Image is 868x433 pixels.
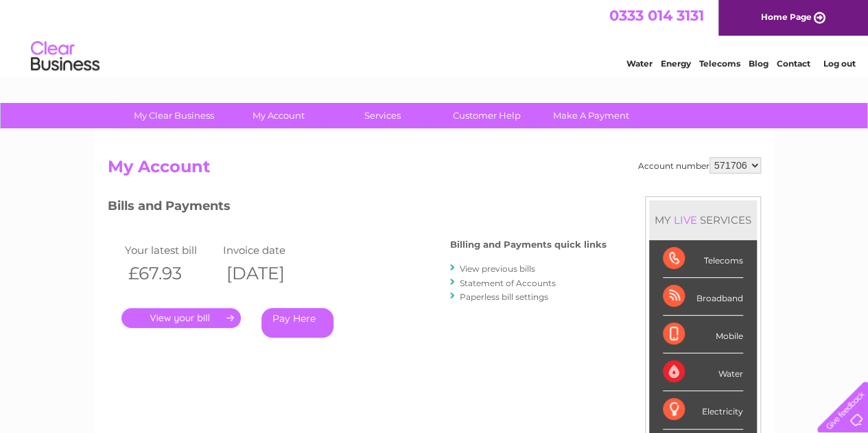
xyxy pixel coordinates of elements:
a: Blog [749,58,769,69]
div: Broadband [663,278,743,316]
td: Your latest bill [121,241,220,259]
a: Customer Help [430,103,543,128]
div: Electricity [663,391,743,429]
div: Telecoms [663,240,743,278]
a: Contact [777,58,810,69]
h4: Billing and Payments quick links [450,239,607,250]
a: Telecoms [699,58,740,69]
img: logo.png [30,36,100,78]
h2: My Account [108,157,761,183]
a: Energy [661,58,691,69]
a: Log out [823,58,855,69]
a: Pay Here [261,308,333,338]
div: Account number [638,157,761,174]
th: [DATE] [220,259,318,288]
a: Make A Payment [535,103,648,128]
div: Mobile [663,316,743,353]
div: Water [663,353,743,391]
div: Clear Business is a trading name of Verastar Limited (registered in [GEOGRAPHIC_DATA] No. 3667643... [110,8,759,67]
h3: Bills and Payments [108,196,607,220]
td: Invoice date [220,241,318,259]
div: LIVE [671,213,700,226]
a: Water [626,58,653,69]
th: £67.93 [121,259,220,288]
a: 0333 014 3131 [609,7,704,24]
a: . [121,308,241,328]
a: My Clear Business [117,103,231,128]
div: MY SERVICES [649,200,757,239]
a: My Account [222,103,335,128]
a: Paperless bill settings [460,292,548,302]
a: View previous bills [460,264,535,274]
a: Services [326,103,439,128]
a: Statement of Accounts [460,278,556,288]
